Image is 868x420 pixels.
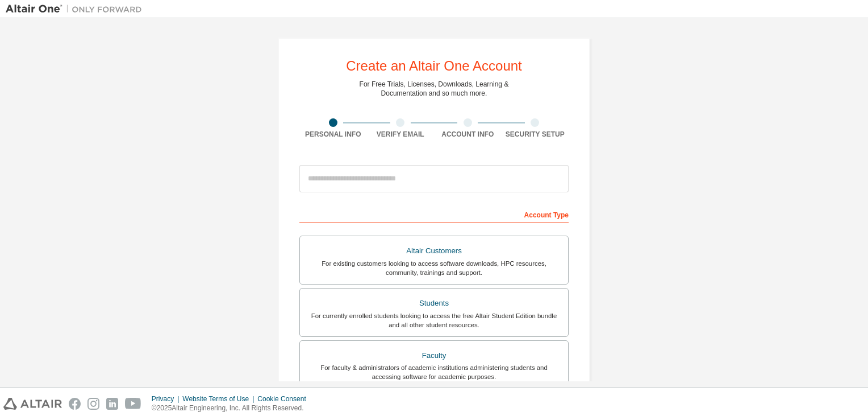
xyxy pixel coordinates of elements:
[152,394,182,403] div: Privacy
[307,363,561,381] div: For faculty & administrators of academic institutions administering students and accessing softwa...
[307,259,561,277] div: For existing customers looking to access software downloads, HPC resources, community, trainings ...
[434,130,502,139] div: Account Info
[367,130,435,139] div: Verify Email
[299,130,367,139] div: Personal Info
[502,130,569,139] div: Security Setup
[257,394,312,403] div: Cookie Consent
[6,3,148,15] img: Altair One
[360,80,509,98] div: For Free Trials, Licenses, Downloads, Learning & Documentation and so much more.
[307,348,561,364] div: Faculty
[87,398,99,410] img: instagram.svg
[106,398,118,410] img: linkedin.svg
[152,403,313,413] p: © 2025 Altair Engineering, Inc. All Rights Reserved.
[182,394,257,403] div: Website Terms of Use
[299,205,569,223] div: Account Type
[69,398,81,410] img: facebook.svg
[346,59,522,73] div: Create an Altair One Account
[307,311,561,330] div: For currently enrolled students looking to access the free Altair Student Edition bundle and all ...
[307,295,561,311] div: Students
[307,243,561,259] div: Altair Customers
[125,398,141,410] img: youtube.svg
[3,398,62,410] img: altair_logo.svg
